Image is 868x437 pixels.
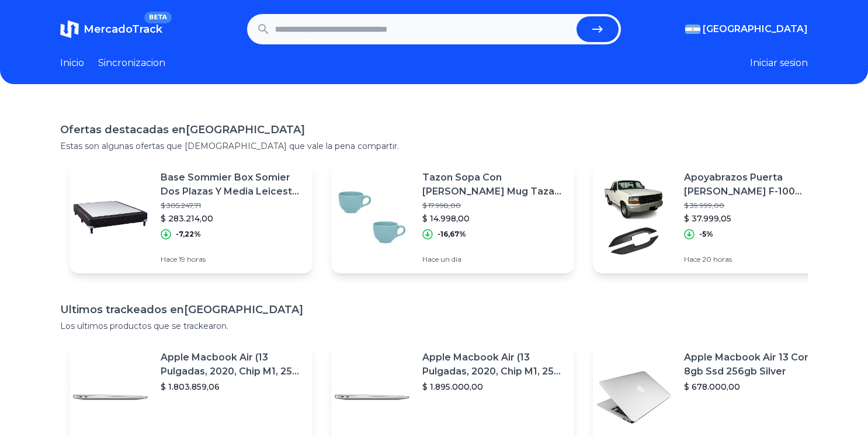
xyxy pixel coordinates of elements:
[422,171,565,199] p: Tazon Sopa Con [PERSON_NAME] Mug Taza Grande 740 Cc Biona
[176,230,201,239] p: -7,22%
[161,213,303,224] p: $ 283.214,00
[684,171,827,199] p: Apoyabrazos Puerta [PERSON_NAME] F-100 94o99 Gris Kit2 Nuevo
[422,213,565,224] p: $ 14.998,00
[593,161,836,273] a: Featured imageApoyabrazos Puerta [PERSON_NAME] F-100 94o99 Gris Kit2 Nuevo$ 39.999,00$ 37.999,05-...
[84,23,162,36] span: MercadoTrack
[60,301,808,318] h1: Ultimos trackeados en [GEOGRAPHIC_DATA]
[161,171,303,199] p: Base Sommier Box Somier Dos Plazas Y Media Leicester 140x190
[331,161,574,273] a: Featured imageTazon Sopa Con [PERSON_NAME] Mug Taza Grande 740 Cc Biona$ 17.998,00$ 14.998,00-16,...
[422,381,565,393] p: $ 1.895.000,00
[70,161,313,273] a: Featured imageBase Sommier Box Somier Dos Plazas Y Media Leicester 140x190$ 305.247,71$ 283.214,0...
[60,140,808,152] p: Estas son algunas ofertas que [DEMOGRAPHIC_DATA] que vale la pena compartir.
[684,351,827,379] p: Apple Macbook Air 13 Core I5 8gb Ssd 256gb Silver
[684,255,827,264] p: Hace 20 horas
[699,230,713,239] p: -5%
[684,381,827,393] p: $ 678.000,00
[60,20,162,39] a: MercadoTrackBETA
[161,201,303,210] p: $ 305.247,71
[331,176,413,258] img: Featured image
[98,56,165,70] a: Sincronizacion
[438,230,466,239] p: -16,67%
[703,22,808,36] span: [GEOGRAPHIC_DATA]
[60,122,808,138] h1: Ofertas destacadas en [GEOGRAPHIC_DATA]
[750,56,808,70] button: Iniciar sesion
[144,12,172,23] span: BETA
[161,351,303,379] p: Apple Macbook Air (13 Pulgadas, 2020, Chip M1, 256 Gb De Ssd, 8 Gb De Ram) - Plata
[161,255,303,264] p: Hace 19 horas
[684,213,827,224] p: $ 37.999,05
[422,351,565,379] p: Apple Macbook Air (13 Pulgadas, 2020, Chip M1, 256 Gb De Ssd, 8 Gb De Ram) - Plata
[60,56,84,70] a: Inicio
[161,381,303,393] p: $ 1.803.859,06
[422,201,565,210] p: $ 17.998,00
[70,176,151,258] img: Featured image
[422,255,565,264] p: Hace un día
[684,201,827,210] p: $ 39.999,00
[60,20,79,39] img: MercadoTrack
[685,22,808,36] button: [GEOGRAPHIC_DATA]
[60,320,808,332] p: Los ultimos productos que se trackearon.
[685,25,700,34] img: Argentina
[593,176,675,258] img: Featured image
